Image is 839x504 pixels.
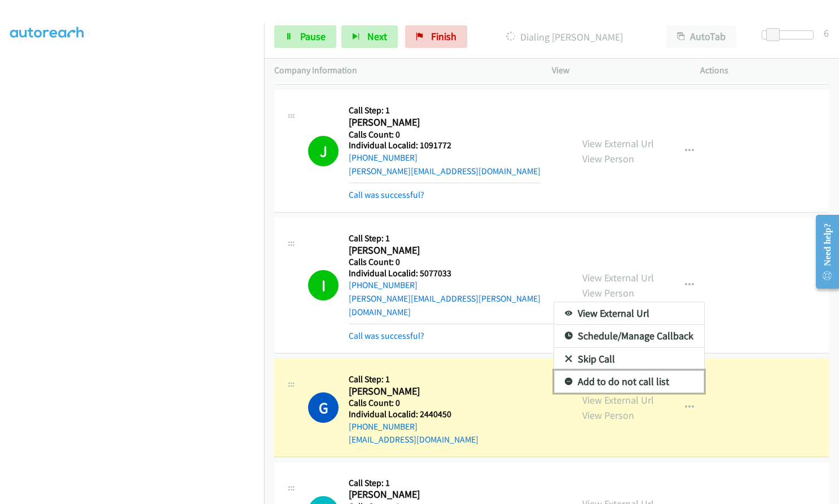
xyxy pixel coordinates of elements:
a: View External Url [554,302,704,325]
a: Add to do not call list [554,370,704,393]
h1: G [308,392,339,423]
a: Schedule/Manage Callback [554,325,704,347]
a: Skip Call [554,348,704,370]
iframe: Resource Center [806,207,839,297]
